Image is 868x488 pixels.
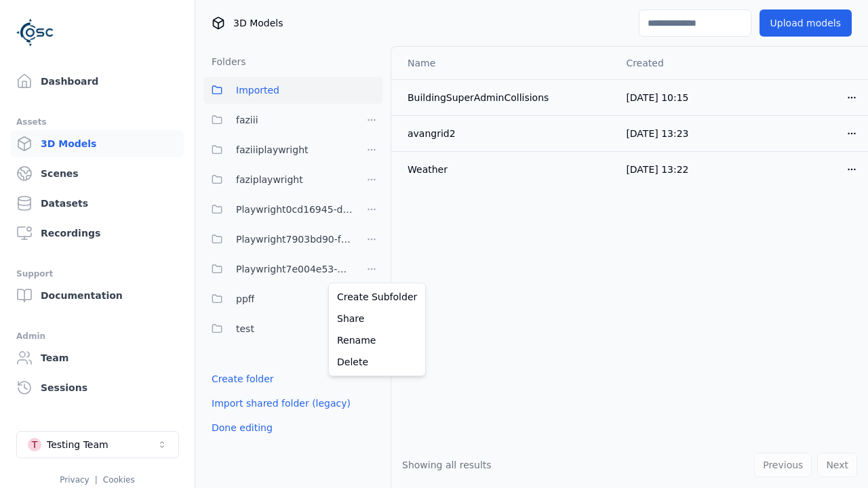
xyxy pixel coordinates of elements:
a: Delete [332,351,422,373]
a: Rename [332,329,422,351]
a: Share [332,308,422,329]
a: Create Subfolder [332,286,422,308]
